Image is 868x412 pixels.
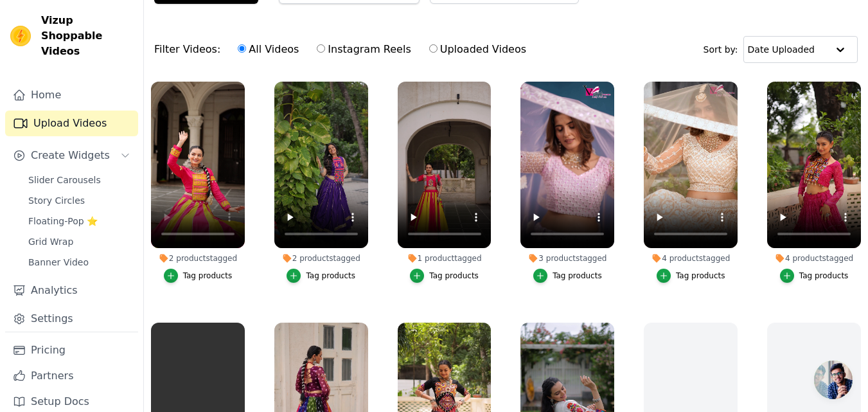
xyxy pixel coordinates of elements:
[5,278,138,303] a: Analytics
[31,148,110,163] span: Create Widgets
[21,171,138,189] a: Slider Carousels
[553,271,602,281] div: Tag products
[410,269,479,283] button: Tag products
[5,337,138,363] a: Pricing
[5,143,138,168] button: Create Widgets
[10,26,31,46] img: Vizup
[164,269,233,283] button: Tag products
[520,253,614,264] div: 3 products tagged
[5,111,138,136] a: Upload Videos
[316,41,411,58] label: Instagram Reels
[533,269,602,283] button: Tag products
[151,253,245,264] div: 2 products tagged
[21,233,138,251] a: Grid Wrap
[429,271,479,281] div: Tag products
[5,82,138,108] a: Home
[21,212,138,230] a: Floating-Pop ⭐
[398,253,492,264] div: 1 product tagged
[429,44,438,53] input: Uploaded Videos
[28,174,101,186] span: Slider Carousels
[21,253,138,271] a: Banner Video
[28,256,89,269] span: Banner Video
[28,235,73,248] span: Grid Wrap
[317,44,325,53] input: Instagram Reels
[5,363,138,389] a: Partners
[814,361,853,399] a: Open chat
[767,253,861,264] div: 4 products tagged
[183,271,233,281] div: Tag products
[41,13,133,59] span: Vizup Shoppable Videos
[28,194,85,207] span: Story Circles
[799,271,849,281] div: Tag products
[644,253,738,264] div: 4 products tagged
[287,269,355,283] button: Tag products
[5,306,138,332] a: Settings
[429,41,527,58] label: Uploaded Videos
[676,271,725,281] div: Tag products
[238,44,246,53] input: All Videos
[306,271,355,281] div: Tag products
[21,192,138,210] a: Story Circles
[274,253,368,264] div: 2 products tagged
[28,215,98,228] span: Floating-Pop ⭐
[657,269,725,283] button: Tag products
[154,35,533,64] div: Filter Videos:
[704,36,858,63] div: Sort by:
[237,41,299,58] label: All Videos
[780,269,849,283] button: Tag products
